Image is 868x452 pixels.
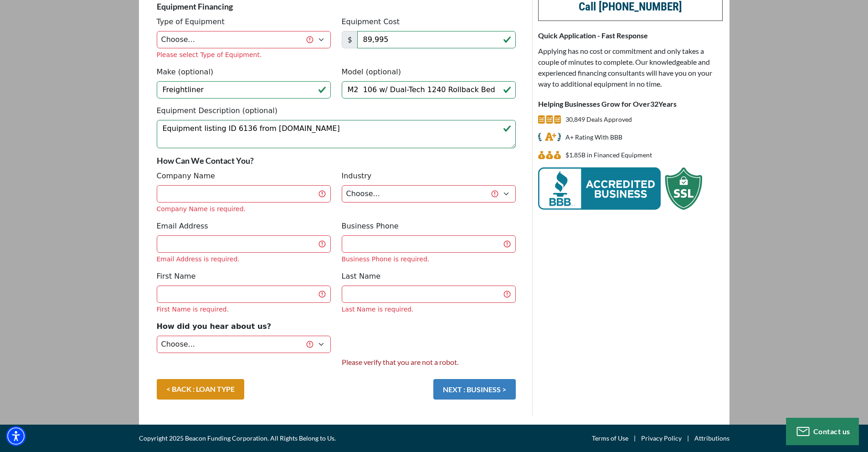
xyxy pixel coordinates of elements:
p: Equipment Financing [157,1,516,12]
span: Please verify that you are not a robot. [342,357,516,368]
p: Helping Businesses Grow for Over Years [538,99,723,109]
span: Contact us [813,427,850,436]
p: $1,850,884,977 in Financed Equipment [565,150,652,161]
p: Quick Application - Fast Response [538,30,723,41]
button: NEXT : BUSINESS > [433,379,516,400]
div: Business Phone is required. [342,255,516,264]
p: Applying has no cost or commitment and only takes a couple of minutes to complete. Our knowledgea... [538,46,723,89]
span: $ [342,31,358,48]
span: Copyright 2025 Beacon Funding Corporation. All Rights Belong to Us. [139,433,336,444]
label: Equipment Description (optional) [157,105,277,116]
span: 32 [650,99,658,108]
p: How Can We Contact You? [157,155,516,166]
div: Email Address is required. [157,255,331,264]
div: Accessibility Menu [6,426,26,446]
div: Company Name is required. [157,204,331,214]
label: Business Phone [342,221,399,232]
label: How did you hear about us? [157,321,272,332]
span: | [628,433,641,444]
div: Please select Type of Equipment. [157,50,331,60]
span: | [682,433,694,444]
label: Model (optional) [342,67,401,78]
label: Make (optional) [157,67,214,78]
iframe: reCAPTCHA [342,321,480,357]
div: Last Name is required. [342,305,516,314]
label: First Name [157,271,196,282]
label: Company Name [157,171,215,182]
label: Equipment Cost [342,16,400,27]
label: Industry [342,171,372,182]
a: Attributions [694,433,729,444]
label: Type of Equipment [157,16,225,27]
label: Email Address [157,221,208,232]
a: Privacy Policy [641,433,682,444]
p: A+ Rating With BBB [565,132,622,143]
label: Last Name [342,271,381,282]
button: Contact us [786,418,859,445]
p: 30,849 Deals Approved [565,114,632,125]
a: Terms of Use [592,433,628,444]
a: < BACK : LOAN TYPE [157,379,244,400]
img: BBB Acredited Business and SSL Protection [538,167,702,210]
div: First Name is required. [157,305,331,314]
